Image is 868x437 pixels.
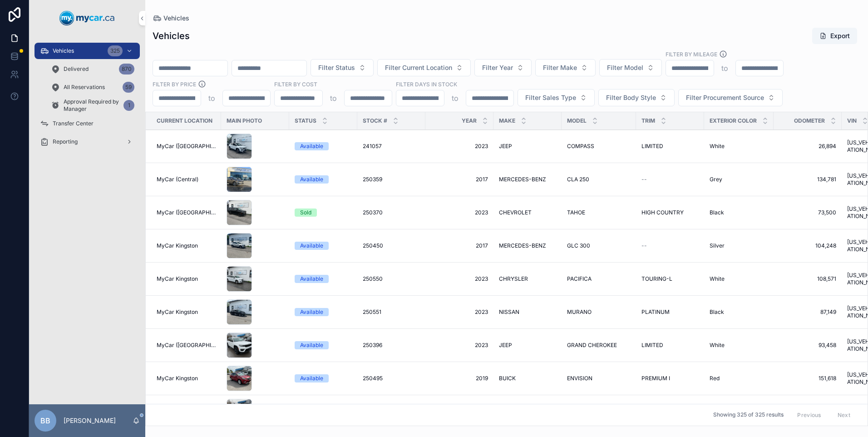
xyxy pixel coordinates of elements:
span: 26,894 [779,143,836,150]
span: 250550 [363,275,383,283]
span: Grey [710,176,722,183]
a: 104,248 [779,242,836,249]
a: MyCar Kingston [157,275,216,283]
a: 250550 [363,275,420,283]
span: 250370 [363,209,383,216]
span: 2023 [431,143,488,150]
a: GLC 300 [567,242,631,249]
span: Filter Sales Type [525,93,576,102]
a: Available [295,341,352,349]
a: ENVISION [567,375,631,382]
span: MyCar Kingston [157,375,198,382]
a: PLATINUM [641,308,699,316]
a: CLA 250 [567,176,631,183]
span: GLC 300 [567,242,590,249]
a: LIMITED [641,342,699,349]
span: White [710,275,725,283]
a: 241057 [363,143,420,150]
span: BUICK [499,375,516,382]
a: TOURING-L [641,275,699,283]
a: 250450 [363,242,420,249]
div: 325 [108,45,123,56]
span: Make [499,117,515,124]
label: Filter Days In Stock [396,80,457,88]
span: 2023 [431,308,488,316]
span: Silver [710,242,725,249]
label: Filter By Mileage [666,50,717,58]
span: JEEP [499,342,512,349]
a: 134,781 [779,176,836,183]
span: PLATINUM [641,308,670,316]
span: 250396 [363,342,382,349]
span: MyCar ([GEOGRAPHIC_DATA]) [157,342,216,349]
div: Available [300,242,323,250]
a: Black [710,209,768,216]
span: Model [567,117,587,124]
div: Available [300,374,323,382]
a: NISSAN [499,308,556,316]
span: Filter Body Style [606,93,656,102]
p: to [208,93,215,104]
span: 73,500 [779,209,836,216]
a: MURANO [567,308,631,316]
span: PACIFICA [567,275,592,283]
span: 93,458 [779,342,836,349]
span: MURANO [567,308,592,316]
a: Available [295,142,352,150]
div: Available [300,275,323,283]
a: Available [295,175,352,184]
button: Select Button [377,59,471,76]
span: Year [462,117,477,124]
span: MyCar (Central) [157,176,198,183]
div: 1 [123,100,134,111]
span: TOURING-L [641,275,672,283]
div: Available [300,308,323,316]
a: Sold [295,209,352,217]
img: App logo [59,11,115,25]
button: Select Button [474,59,532,76]
div: Available [300,341,323,349]
span: COMPASS [567,143,594,150]
span: All Reservations [64,84,105,91]
a: JEEP [499,143,556,150]
span: MyCar Kingston [157,308,198,316]
span: CHRYSLER [499,275,528,283]
p: [PERSON_NAME] [64,416,116,425]
a: White [710,275,768,283]
div: Available [300,142,323,150]
a: MyCar ([GEOGRAPHIC_DATA]) [157,143,216,150]
span: MyCar Kingston [157,242,198,249]
a: 108,571 [779,275,836,283]
a: White [710,143,768,150]
button: Select Button [678,89,783,106]
span: MyCar ([GEOGRAPHIC_DATA]) [157,209,216,216]
span: TAHOE [567,209,585,216]
span: 87,149 [779,308,836,316]
span: BB [40,415,50,426]
span: 2017 [431,176,488,183]
a: MyCar Kingston [157,242,216,249]
span: Filter Year [482,63,513,72]
a: White [710,342,768,349]
a: MyCar Kingston [157,308,216,316]
a: Delivered870 [45,61,140,77]
label: FILTER BY PRICE [153,80,196,88]
span: 250450 [363,242,383,249]
a: PACIFICA [567,275,631,283]
a: Approval Required by Manager1 [45,97,140,114]
span: Status [295,117,316,124]
span: 250359 [363,176,382,183]
span: MERCEDES-BENZ [499,176,546,183]
button: Select Button [599,59,662,76]
a: MyCar (Central) [157,176,216,183]
a: BUICK [499,375,556,382]
span: Odometer [794,117,825,124]
span: Filter Make [543,63,577,72]
button: Select Button [311,59,374,76]
a: Reporting [35,134,140,150]
a: CHEVROLET [499,209,556,216]
span: LIMITED [641,143,663,150]
button: Select Button [535,59,596,76]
